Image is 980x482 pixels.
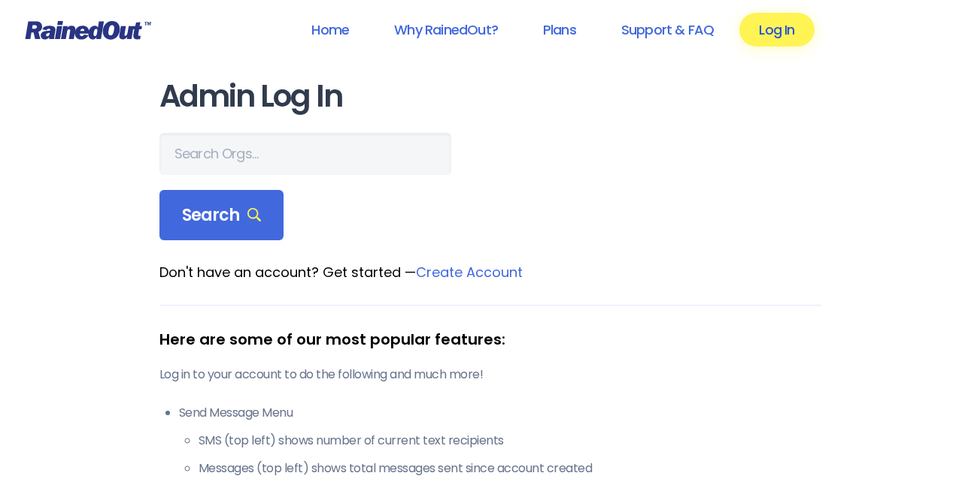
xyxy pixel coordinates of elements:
a: Support & FAQ [602,13,733,47]
input: Search Orgs… [159,133,451,175]
p: Log in to your account to do the following and much more! [159,366,821,384]
div: Search [159,190,284,241]
div: Here are some of our most popular features: [159,328,821,351]
a: Why RainedOut? [375,13,517,47]
span: Search [182,205,262,226]
a: Create Account [416,263,523,282]
a: Home [292,13,369,47]
a: Log In [739,13,814,47]
li: Messages (top left) shows total messages sent since account created [199,459,821,477]
h1: Admin Log In [159,80,821,113]
a: Plans [523,13,596,47]
li: SMS (top left) shows number of current text recipients [199,432,821,450]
